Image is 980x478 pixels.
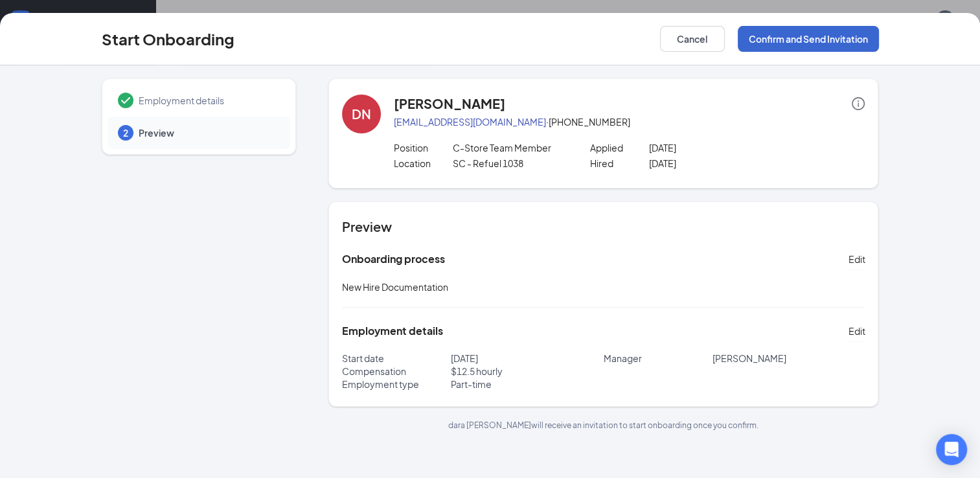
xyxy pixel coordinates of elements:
h5: Employment details [342,324,443,338]
p: SC - Refuel 1038 [452,157,570,170]
span: Preview [139,126,277,139]
button: Edit [848,321,865,341]
p: dara [PERSON_NAME] will receive an invitation to start onboarding once you confirm. [328,420,879,431]
span: Edit [848,324,865,337]
h4: [PERSON_NAME] [394,95,505,113]
p: Manager [603,352,712,365]
span: Employment details [139,94,277,107]
p: Applied [590,141,649,154]
h3: Start Onboarding [102,28,234,50]
a: [EMAIL_ADDRESS][DOMAIN_NAME] [394,116,546,128]
p: $ 12.5 hourly [451,365,604,378]
p: · [PHONE_NUMBER] [394,115,865,128]
p: [DATE] [649,157,767,170]
p: [DATE] [451,352,604,365]
p: Employment type [342,378,451,391]
p: C-Store Team Member [452,141,570,154]
span: New Hire Documentation [342,281,448,293]
div: Open Intercom Messenger [936,434,967,465]
p: Position [394,141,453,154]
span: 2 [123,126,128,139]
p: Hired [590,157,649,170]
span: info-circle [852,97,865,110]
p: Start date [342,352,451,365]
span: Edit [848,253,865,266]
p: [PERSON_NAME] [712,352,865,365]
h5: Onboarding process [342,252,445,266]
h4: Preview [342,218,865,236]
button: Edit [848,249,865,269]
button: Cancel [660,26,725,52]
p: Compensation [342,365,451,378]
div: DN [352,105,371,123]
p: Location [394,157,453,170]
button: Confirm and Send Invitation [738,26,879,52]
p: Part-time [451,378,604,391]
p: [DATE] [649,141,767,154]
svg: Checkmark [118,93,133,108]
